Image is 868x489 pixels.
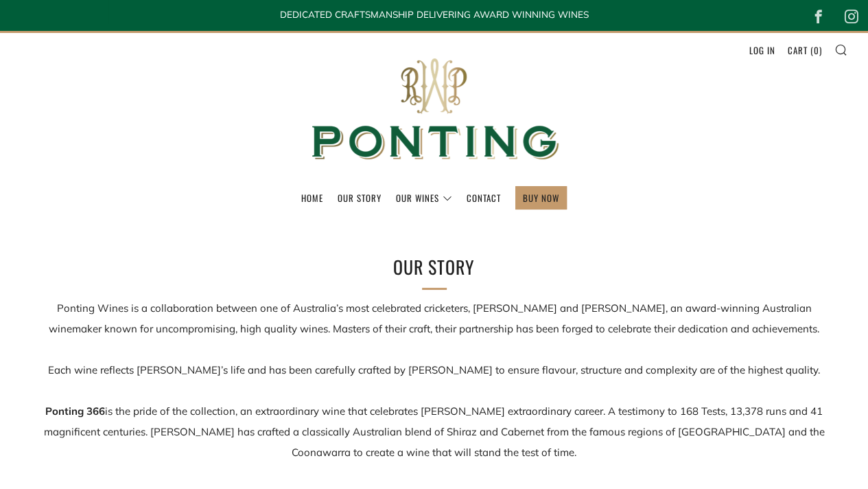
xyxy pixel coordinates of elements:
[814,43,819,57] span: 0
[297,33,572,186] img: Ponting Wines
[523,187,559,209] a: BUY NOW
[749,39,775,61] a: Log in
[301,187,323,209] a: Home
[788,39,822,61] a: Cart (0)
[208,253,661,282] h2: Our Story
[338,187,382,209] a: Our Story
[467,187,501,209] a: Contact
[396,187,452,209] a: Our Wines
[45,405,105,418] strong: Ponting 366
